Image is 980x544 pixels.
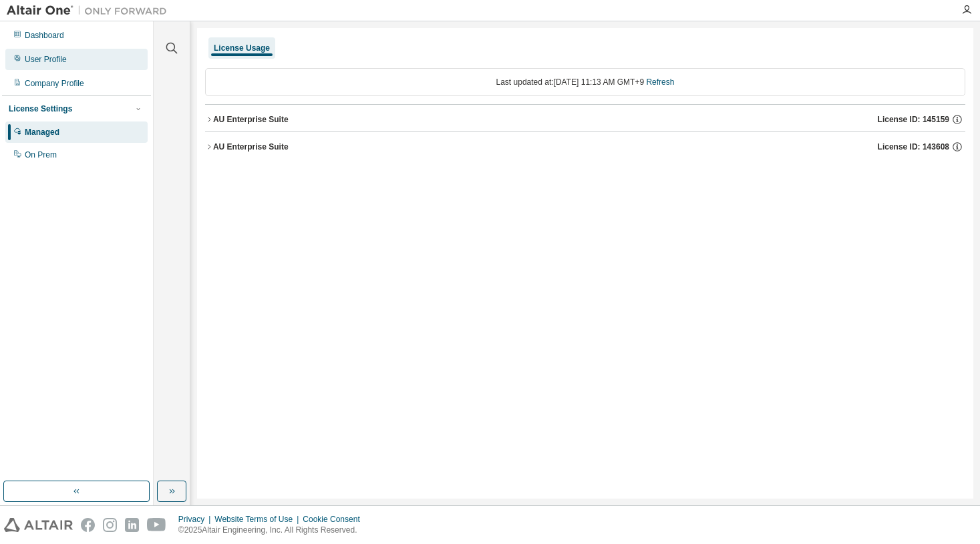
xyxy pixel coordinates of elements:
[25,150,57,160] div: On Prem
[878,114,949,125] span: License ID: 145159
[103,518,117,532] img: instagram.svg
[25,127,59,138] div: Managed
[205,132,965,162] button: AU Enterprise SuiteLicense ID: 143608
[125,518,139,532] img: linkedin.svg
[25,30,64,41] div: Dashboard
[7,4,174,17] img: Altair One
[25,78,84,89] div: Company Profile
[205,105,965,134] button: AU Enterprise SuiteLicense ID: 145159
[4,518,73,532] img: altair_logo.svg
[9,103,72,114] div: License Settings
[213,142,289,152] div: AU Enterprise Suite
[205,68,965,96] div: Last updated at: [DATE] 11:13 AM GMT+9
[646,77,674,87] a: Refresh
[147,518,166,532] img: youtube.svg
[25,54,67,65] div: User Profile
[178,525,368,536] p: © 2025 Altair Engineering, Inc. All Rights Reserved.
[81,518,95,532] img: facebook.svg
[213,114,289,125] div: AU Enterprise Suite
[214,514,303,525] div: Website Terms of Use
[303,514,367,525] div: Cookie Consent
[214,43,270,53] div: License Usage
[178,514,214,525] div: Privacy
[878,142,949,152] span: License ID: 143608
